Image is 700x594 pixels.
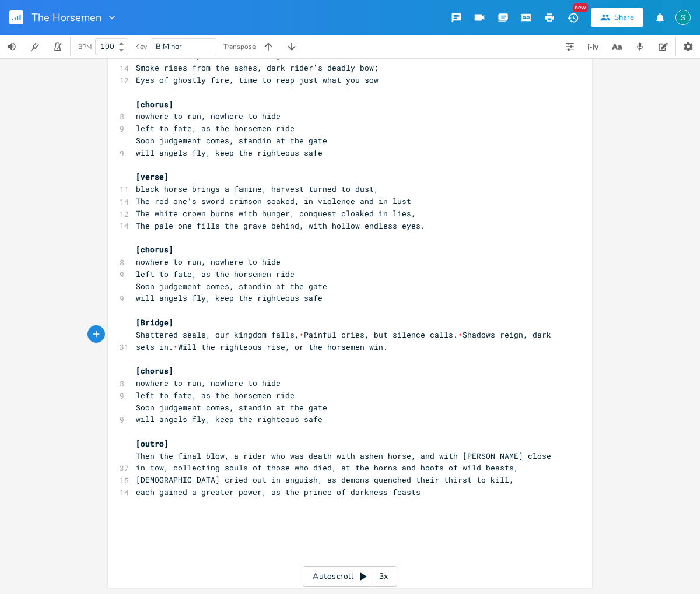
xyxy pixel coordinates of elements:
span: [DEMOGRAPHIC_DATA] cried out in anguish, as demons quenched their thirst to kill, [136,475,514,485]
span: \u2028 [299,329,304,340]
div: New [573,3,588,12]
div: Transpose [223,43,256,50]
div: Share [614,12,634,23]
span: left to fate, as the horsemen ride [136,123,295,133]
span: left to fate, as the horsemen ride [136,269,295,279]
span: \u2028 [458,329,463,340]
span: [outro] [136,438,169,449]
span: each gained a greater power, as the prince of darkness feasts [136,487,421,497]
span: nowhere to run, nowhere to hide [136,111,281,121]
span: The Horsemen [32,12,101,23]
div: 3x [373,566,394,587]
div: BPM [78,44,92,50]
span: [Bridge] [136,317,173,328]
button: Share [591,8,643,27]
span: B Minor [156,41,182,52]
span: Shattered seals, our kingdom falls, Painful cries, but silence calls. Shadows reign, dark sets in... [136,329,556,352]
span: will angels fly, keep the righteous safe [136,414,323,424]
button: New [561,7,584,28]
span: [chorus] [136,99,173,110]
span: nowhere to run, nowhere to hide [136,256,281,267]
span: Eyes of ghostly fire, time to reap just what you sow [136,75,379,85]
span: [verse] [136,171,169,182]
span: Smoke rises from the ashes, dark rider's deadly bow; [136,62,379,73]
span: Soon judgement comes, standin at the gate [136,135,327,146]
span: \u2028 [173,342,178,352]
span: will angels fly, keep the righteous safe [136,147,323,158]
span: The red one’s sword crimson soaked, in violence and in lust [136,196,411,206]
span: Soon judgement comes, standin at the gate [136,281,327,291]
span: left to fate, as the horsemen ride [136,390,295,400]
span: The white crown burns with hunger, conquest cloaked in lies, [136,208,416,219]
span: nowhere to run, nowhere to hide [136,378,281,388]
span: Soon judgement comes, standin at the gate [136,402,327,413]
img: Stevie Jay [675,10,691,25]
span: black horse brings a famine, harvest turned to dust, [136,184,379,194]
span: Then the final blow, a rider who was death with ashen horse, and with [PERSON_NAME] close in tow,... [136,451,556,473]
span: The pale one fills the grave behind, with hollow endless eyes. [136,220,425,231]
span: [chorus] [136,244,173,255]
span: will angels fly, keep the righteous safe [136,293,323,303]
span: [chorus] [136,365,173,376]
div: Key [135,43,147,50]
div: Autoscroll [303,566,397,587]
